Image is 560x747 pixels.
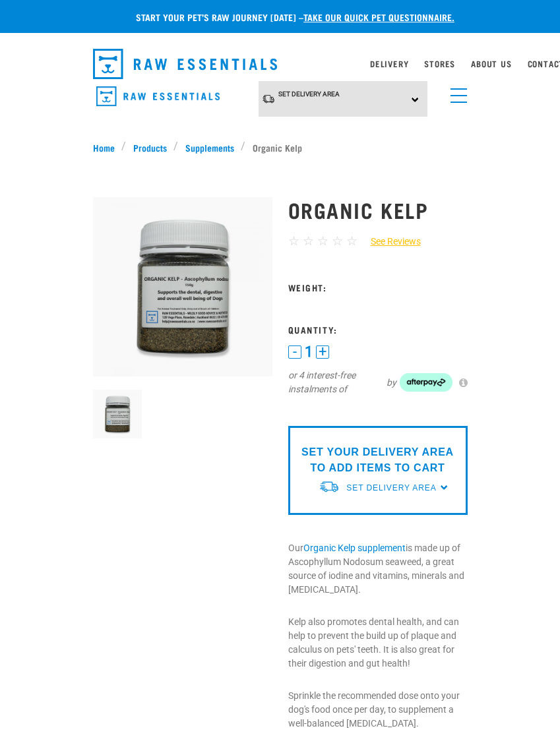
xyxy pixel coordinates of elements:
[262,94,275,104] img: van-moving.png
[288,345,301,359] button: -
[288,615,468,671] p: Kelp also promotes dental health, and can help to prevent the build up of plaque and calculus on ...
[444,80,468,104] a: menu
[93,140,468,154] nav: breadcrumbs
[93,390,142,439] img: 10870
[346,483,436,493] span: Set Delivery Area
[278,90,340,98] span: Set Delivery Area
[288,541,468,597] p: Our is made up of Ascophyllum Nodosum seaweed, a great source of iodine and vitamins, minerals an...
[288,369,468,396] div: or 4 interest-free instalments of by
[93,140,122,154] a: Home
[288,233,299,249] span: ☆
[298,444,458,476] p: SET YOUR DELIVERY AREA TO ADD ITEMS TO CART
[303,543,406,553] a: Organic Kelp supplement
[288,198,468,222] h1: Organic Kelp
[82,44,478,84] nav: dropdown navigation
[93,49,278,79] img: Raw Essentials Logo
[317,233,328,249] span: ☆
[316,345,329,359] button: +
[346,233,358,249] span: ☆
[370,61,408,66] a: Delivery
[319,480,340,494] img: van-moving.png
[288,324,468,334] h3: Quantity:
[303,15,454,19] a: take our quick pet questionnaire.
[305,345,313,359] span: 1
[358,235,421,249] a: See Reviews
[332,233,343,249] span: ☆
[288,282,468,292] h3: Weight:
[93,197,272,376] img: 10870
[288,689,468,731] p: Sprinkle the recommended dose onto your dog's food once per day, to supplement a well-balanced [M...
[471,61,511,66] a: About Us
[96,86,220,107] img: Raw Essentials Logo
[424,61,455,66] a: Stores
[303,233,314,249] span: ☆
[400,373,452,392] img: Afterpay
[178,140,241,154] a: Supplements
[126,140,173,154] a: Products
